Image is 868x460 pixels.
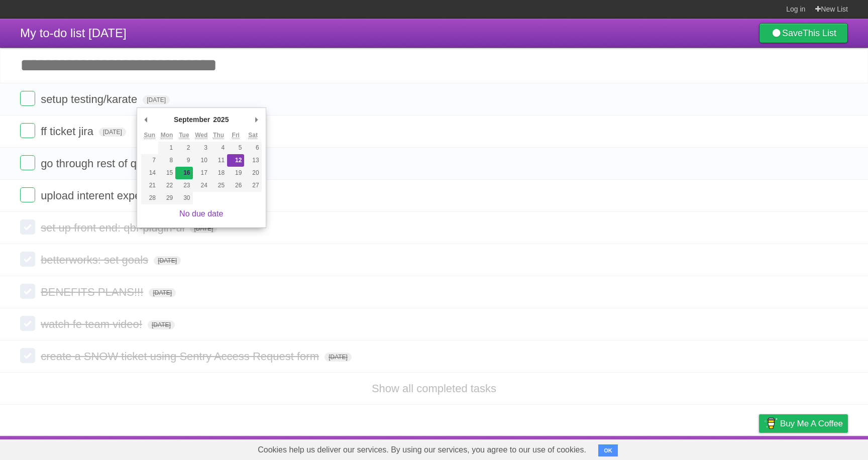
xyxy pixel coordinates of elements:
span: [DATE] [154,256,181,265]
span: [DATE] [190,224,217,233]
button: OK [598,444,618,456]
button: 11 [210,154,227,167]
button: 7 [141,154,158,167]
button: 19 [227,167,244,179]
a: Terms [712,438,734,457]
button: 8 [158,154,175,167]
a: Buy me a coffee [759,414,848,433]
span: create a SNOW ticket using Sentry Access Request form [41,350,321,363]
div: September [172,112,211,127]
label: Done [20,219,35,235]
label: Done [20,252,35,267]
button: 4 [210,142,227,154]
button: 24 [193,179,210,192]
span: [DATE] [149,288,176,297]
a: Show all completed tasks [372,382,496,395]
span: Buy me a coffee [780,415,843,432]
span: Cookies help us deliver our services. By using our services, you agree to our use of cookies. [248,440,596,460]
button: 12 [227,154,244,167]
a: Privacy [746,438,772,457]
div: 2025 [211,112,230,127]
label: Done [20,155,35,170]
abbr: Sunday [144,132,156,139]
button: 3 [193,142,210,154]
button: 23 [175,179,192,192]
button: 15 [158,167,175,179]
b: This List [803,28,836,38]
button: 28 [141,192,158,204]
span: go through rest of qbf eng doc [41,157,191,170]
abbr: Tuesday [179,132,189,139]
button: 16 [175,167,192,179]
label: Done [20,91,35,106]
span: upload interent expense [41,189,161,202]
span: setup testing/karate [41,93,140,105]
a: Suggest a feature [785,438,848,457]
button: 10 [193,154,210,167]
a: About [625,438,646,457]
span: BENEFITS PLANS!!! [41,286,146,298]
button: 6 [244,142,261,154]
span: [DATE] [148,320,175,329]
a: Developers [659,438,699,457]
button: 17 [193,167,210,179]
button: 25 [210,179,227,192]
button: 30 [175,192,192,204]
button: 26 [227,179,244,192]
label: Done [20,284,35,299]
button: 9 [175,154,192,167]
a: SaveThis List [759,23,848,43]
button: 20 [244,167,261,179]
abbr: Saturday [248,132,258,139]
button: 5 [227,142,244,154]
span: watch fe team video! [41,318,145,330]
label: Done [20,316,35,331]
abbr: Monday [161,132,173,139]
button: 22 [158,179,175,192]
button: 2 [175,142,192,154]
button: 1 [158,142,175,154]
a: No due date [179,209,223,218]
button: 21 [141,179,158,192]
abbr: Thursday [213,132,224,139]
span: set up front end: qbf-plugin-ui [41,221,187,234]
label: Done [20,123,35,138]
span: [DATE] [99,128,126,137]
span: [DATE] [324,353,352,362]
button: 27 [244,179,261,192]
button: 18 [210,167,227,179]
span: ff ticket jira [41,125,96,138]
abbr: Wednesday [195,132,207,139]
abbr: Friday [232,132,240,139]
button: Previous Month [141,112,151,127]
button: 13 [244,154,261,167]
button: Next Month [252,112,262,127]
label: Done [20,348,35,363]
span: [DATE] [143,95,170,104]
button: 29 [158,192,175,204]
img: Buy me a coffee [764,415,778,432]
span: My to-do list [DATE] [20,26,127,40]
label: Done [20,187,35,202]
button: 14 [141,167,158,179]
span: betterworks: set goals [41,254,151,266]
